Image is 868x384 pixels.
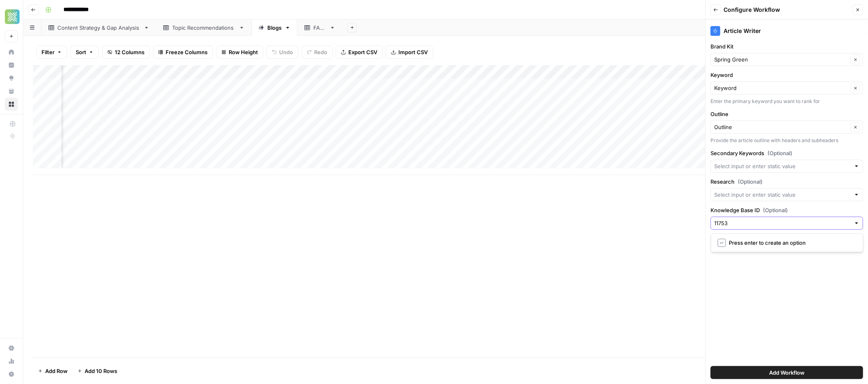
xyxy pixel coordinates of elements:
[5,46,18,59] a: Home
[729,239,853,247] span: Press enter to create an option
[738,178,763,186] span: (Optional)
[711,26,863,36] div: Article Writer
[5,9,20,24] img: Xponent21 Logo
[313,24,326,32] div: FAQs
[5,368,18,381] button: Help + Support
[763,206,788,214] span: (Optional)
[714,84,848,92] input: Keyword
[5,342,18,355] a: Settings
[102,46,150,59] button: 12 Columns
[70,46,99,59] button: Sort
[348,48,377,56] span: Export CSV
[5,98,18,111] a: Browse
[85,367,117,375] span: Add 10 Rows
[251,20,297,36] a: Blogs
[172,24,236,32] div: Topic Recommendations
[302,46,332,59] button: Redo
[714,191,851,199] input: Select input or enter static value
[5,85,18,98] a: Your Data
[711,366,863,379] button: Add Workflow
[711,178,863,186] label: Research
[5,59,18,72] a: Insights
[711,206,863,214] label: Knowledge Base ID
[57,24,140,32] div: Content Strategy & Gap Analysis
[5,7,18,27] button: Workspace: Xponent21
[386,46,433,59] button: Import CSV
[297,20,342,36] a: FAQs
[714,162,851,170] input: Select input or enter static value
[714,55,848,64] input: Spring Green
[336,46,383,59] button: Export CSV
[72,364,122,377] button: Add 10 Rows
[769,369,805,377] span: Add Workflow
[36,46,67,59] button: Filter
[166,48,208,56] span: Freeze Columns
[314,48,327,56] span: Redo
[711,98,863,105] div: Enter the primary keyword you want to rank for
[5,355,18,368] a: Usage
[5,72,18,85] a: Opportunities
[711,149,863,157] label: Secondary Keywords
[398,48,428,56] span: Import CSV
[267,46,298,59] button: Undo
[711,110,863,118] label: Outline
[42,48,55,56] span: Filter
[267,24,282,32] div: Blogs
[115,48,144,56] span: 12 Columns
[711,42,863,50] label: Brand Kit
[76,48,86,56] span: Sort
[718,239,726,247] span: ↵
[279,48,293,56] span: Undo
[42,20,156,36] a: Content Strategy & Gap Analysis
[216,46,263,59] button: Row Height
[767,149,792,157] span: (Optional)
[229,48,258,56] span: Row Height
[156,20,251,36] a: Topic Recommendations
[33,364,72,377] button: Add Row
[711,137,863,144] div: Provide the article outline with headers and subheaders
[714,219,851,227] input: Select input or enter static value
[714,123,848,131] input: Outline
[711,71,863,79] label: Keyword
[45,367,68,375] span: Add Row
[153,46,213,59] button: Freeze Columns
